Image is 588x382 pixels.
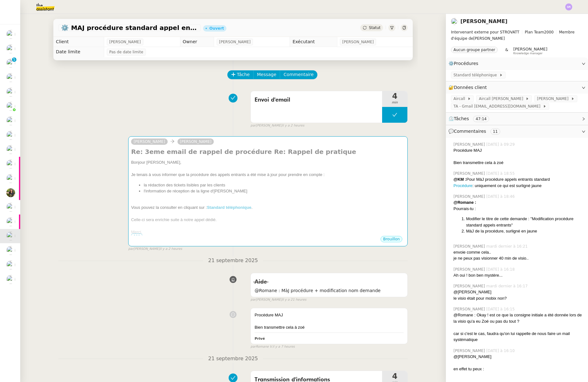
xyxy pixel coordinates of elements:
[61,25,198,31] span: ⚙️ MAJ procédure standard appel entrant
[128,246,134,252] span: par
[451,29,583,42] span: [PERSON_NAME]
[250,123,304,128] small: [PERSON_NAME]
[453,194,486,199] span: [PERSON_NAME]
[255,287,404,294] span: @Romane : MàJ procédure + modification nom demande
[453,183,583,189] div: : uniquement ce qui est surligné jaune
[6,131,15,140] img: users%2FYQzvtHxFwHfgul3vMZmAPOQmiRm1%2Favatar%2Fbenjamin-delahaye_m.png
[255,337,265,341] b: Privé
[466,216,583,228] li: Modifier le titre de cette demande : "Modification procédure standard appels entrants"
[250,344,256,350] span: par
[207,205,251,210] a: Standard téléphonique
[451,47,498,53] nz-tag: Aucun groupe partner
[177,139,214,144] a: [PERSON_NAME]
[454,129,486,134] span: Commentaires
[565,3,572,10] img: svg
[6,217,15,226] img: users%2FW4OQjB9BRtYK2an7yusO0WsYLsD3%2Favatar%2F28027066-518b-424c-8476-65f2e549ac29
[257,71,276,78] span: Message
[160,246,182,252] span: il y a 2 heures
[453,312,583,324] div: @Romane : Okay ! est ce que la consigne initiale a été donnée lors de la visio qu'a eu Zoé ou pas...
[451,18,458,25] img: users%2FLb8tVVcnxkNxES4cleXP4rKNCSJ2%2Favatar%2F2ff4be35-2167-49b6-8427-565bfd2dd78c
[453,72,499,78] span: Standard téléphonique
[255,279,267,285] span: Aide
[6,275,15,284] img: users%2FW4OQjB9BRtYK2an7yusO0WsYLsD3%2Favatar%2F28027066-518b-424c-8476-65f2e549ac29
[525,30,544,34] span: Plan Team
[486,348,516,354] span: [DATE] à 16:10
[460,18,507,24] a: [PERSON_NAME]
[486,171,516,176] span: [DATE] à 18:55
[6,59,15,68] img: users%2FRcIDm4Xn1TPHYwgLThSv8RQYtaM2%2Favatar%2F95761f7a-40c3-4bb5-878d-fe785e6f95b2
[486,283,529,289] span: mardi dernier à 16:17
[486,142,516,147] span: [DATE] à 09:29
[6,246,15,255] img: users%2FhitvUqURzfdVsA8TDJwjiRfjLnH2%2Favatar%2Flogo-thermisure.png
[6,102,15,111] img: users%2FoFdbodQ3TgNoWt9kP3GXAs5oaCq1%2Favatar%2Fprofile-pic.png
[6,261,15,269] img: users%2FRcIDm4Xn1TPHYwgLThSv8RQYtaM2%2Favatar%2F95761f7a-40c3-4bb5-878d-fe785e6f95b2
[453,244,486,249] span: [PERSON_NAME]
[131,217,405,223] div: Celle-ci sera enrichie suite à notre appel dédié.
[109,39,141,45] span: [PERSON_NAME]
[453,295,583,302] div: le visio était pour mobix non?
[453,366,583,372] div: en effet tu peux :
[505,47,508,55] span: &
[6,174,15,183] img: users%2FrZ9hsAwvZndyAxvpJrwIinY54I42%2Favatar%2FChatGPT%20Image%201%20aou%CC%82t%202025%2C%2011_1...
[453,142,486,147] span: [PERSON_NAME]
[382,92,407,100] span: 4
[479,96,525,102] span: Aircall [PERSON_NAME]
[131,147,405,156] h4: Re: 3eme email de rappel de procédure Re: Rappel de pratique
[448,60,481,67] span: ⚙️
[282,297,306,303] span: il y a 21 heures
[6,232,15,240] img: users%2FLb8tVVcnxkNxES4cleXP4rKNCSJ2%2Favatar%2F2ff4be35-2167-49b6-8427-565bfd2dd78c
[53,37,104,47] td: Client
[180,37,214,47] td: Owner
[453,331,583,343] div: car si c'est le cas, faudra qu'on lui rappelle de nous faire un mail systématique
[486,244,529,249] span: mardi dernier à 16:21
[250,297,306,303] small: [PERSON_NAME]
[383,237,400,241] span: Brouillon
[446,113,588,125] div: ⏲️Tâches 47:14
[6,116,15,125] img: users%2FW4OQjB9BRtYK2an7yusO0WsYLsD3%2Favatar%2F28027066-518b-424c-8476-65f2e549ac29
[255,95,378,105] span: Envoi d'email
[203,355,263,363] span: 21 septembre 2025
[453,255,583,262] div: je ne peux pas visionner 40 min de visio..
[273,344,295,350] span: il y a 7 heures
[219,39,251,45] span: [PERSON_NAME]
[109,49,143,55] span: Pas de date limite
[513,52,543,55] span: Knowledge manager
[466,228,583,234] li: MàJ de la procédure, surligné en jaune
[453,147,583,154] div: Procédure MAJ
[6,30,15,39] img: users%2FfjlNmCTkLiVoA3HQjY3GA5JXGxb2%2Favatar%2Fstarofservice_97480retdsc0392.png
[369,26,381,30] span: Statut
[6,73,15,82] img: users%2FC9SBsJ0duuaSgpQFj5LgoEX8n0o2%2Favatar%2Fec9d51b8-9413-4189-adfb-7be4d8c96a3c
[453,267,486,272] span: [PERSON_NAME]
[453,206,583,212] div: Pourrais-tu :
[6,44,15,53] img: users%2FrssbVgR8pSYriYNmUDKzQX9syo02%2Favatar%2Fb215b948-7ecd-4adc-935c-e0e4aeaee93e
[453,176,583,183] div: Pour MàJ procédure appels entrants standard
[453,272,583,279] div: Ah oui ! bon ben mystère...
[513,47,547,51] span: [PERSON_NAME]
[134,139,165,144] span: [PERSON_NAME]
[453,249,583,256] div: envoie comme cela..
[473,116,489,122] nz-tag: 47:14
[253,70,280,79] button: Message
[448,84,489,91] span: 🔐
[128,246,182,252] small: [PERSON_NAME]
[486,194,516,199] span: [DATE] à 18:46
[131,172,405,178] div: Je tenais à vous informer que la procédure des appels entrants a été mise à jour pour prendre en ...
[131,229,405,235] div: Merci,
[544,30,554,34] span: 2000
[342,39,374,45] span: [PERSON_NAME]
[209,26,224,30] div: Ouvert
[453,283,486,289] span: [PERSON_NAME]
[131,204,405,211] div: Vous pouvez la consulter en cliquant sur : .
[490,128,500,135] nz-tag: 11
[237,71,250,78] span: Tâche
[13,57,15,63] p: 5
[453,289,583,295] div: @[PERSON_NAME]
[537,96,571,102] span: [PERSON_NAME]
[255,324,404,331] div: Bien transmettre cela à zoé
[255,312,404,318] div: Procédure MAJ
[6,188,15,197] img: 59e8fd3f-8fb3-40bf-a0b4-07a768509d6a
[250,297,256,303] span: par
[144,188,405,194] li: l'information de réception de la ligne d'[PERSON_NAME]
[280,70,317,79] button: Commentaire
